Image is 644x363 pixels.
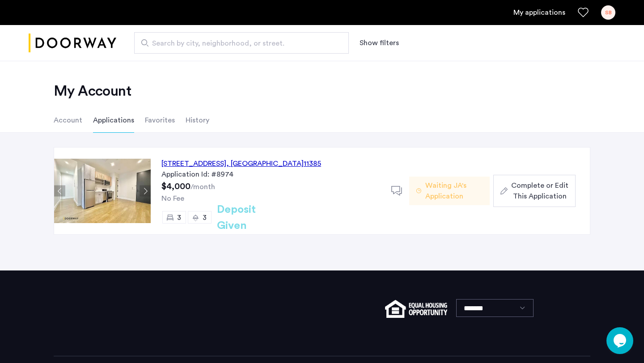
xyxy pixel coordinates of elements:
[140,186,151,197] button: Next apartment
[161,158,321,169] div: [STREET_ADDRESS] 11385
[606,327,635,354] iframe: chat widget
[134,32,349,54] input: Apartment Search
[54,186,65,197] button: Previous apartment
[511,180,568,202] span: Complete or Edit This Application
[161,169,381,180] div: Application Id: #8974
[456,299,534,317] select: Language select
[601,5,615,20] div: SB
[54,108,82,133] li: Account
[425,180,483,202] span: Waiting JA's Application
[360,38,399,48] button: Show or hide filters
[145,108,175,133] li: Favorites
[203,214,207,221] span: 3
[191,183,215,190] sub: /month
[152,38,324,49] span: Search by city, neighborhood, or street.
[177,214,181,221] span: 3
[29,26,116,60] a: Cazamio logo
[29,26,116,60] img: logo
[161,195,184,202] span: No Fee
[54,82,590,100] h2: My Account
[161,182,191,191] span: $4,000
[493,175,576,207] button: button
[93,108,134,133] li: Applications
[578,7,589,18] a: Favorites
[217,202,288,234] h2: Deposit Given
[186,108,209,133] li: History
[226,160,304,167] span: , [GEOGRAPHIC_DATA]
[54,159,151,223] img: Apartment photo
[385,300,447,318] img: equal-housing.png
[513,7,565,18] a: My application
